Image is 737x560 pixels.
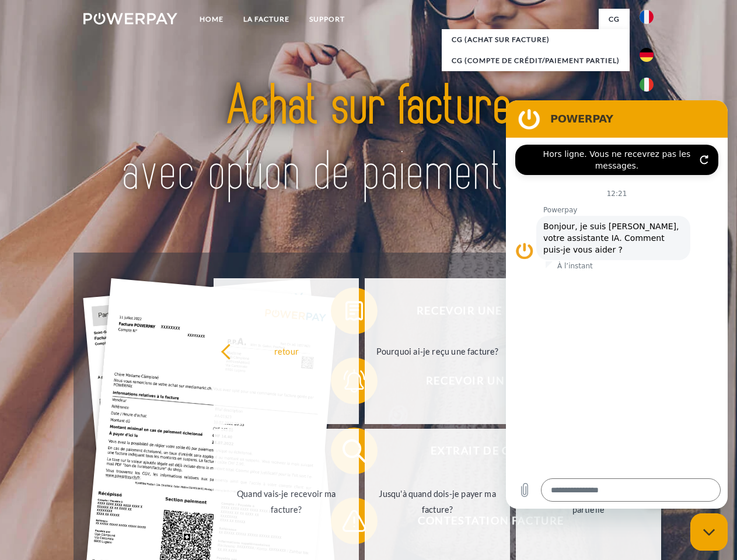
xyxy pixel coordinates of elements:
[190,9,233,30] a: Home
[690,513,728,551] iframe: Bouton de lancement de la fenêtre de messagerie, conversation en cours
[442,29,630,50] a: CG (achat sur facture)
[221,343,352,359] div: retour
[640,48,654,62] img: de
[640,10,654,24] img: fr
[506,100,728,509] iframe: Fenêtre de messagerie
[599,9,630,30] a: CG
[111,56,626,223] img: title-powerpay_fr.svg
[372,343,503,359] div: Pourquoi ai-je reçu une facture?
[442,50,630,71] a: CG (Compte de crédit/paiement partiel)
[299,9,355,30] a: Support
[640,78,654,92] img: it
[233,9,299,30] a: LA FACTURE
[83,13,177,24] img: logo-powerpay-white.svg
[372,486,503,517] div: Jusqu'à quand dois-je payer ma facture?
[221,486,352,517] div: Quand vais-je recevoir ma facture?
